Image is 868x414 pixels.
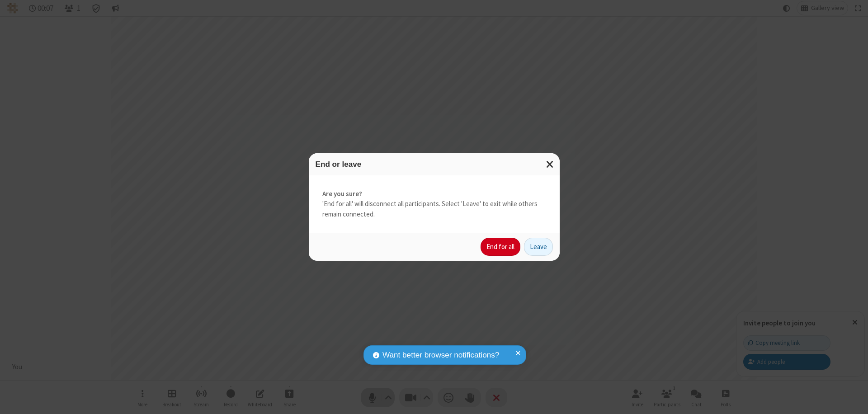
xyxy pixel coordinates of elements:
span: Want better browser notifications? [382,349,499,361]
button: Leave [524,238,553,256]
strong: Are you sure? [322,189,546,199]
div: 'End for all' will disconnect all participants. Select 'Leave' to exit while others remain connec... [309,175,560,233]
h3: End or leave [316,160,553,169]
button: End for all [481,238,520,256]
button: Close modal [541,153,560,175]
